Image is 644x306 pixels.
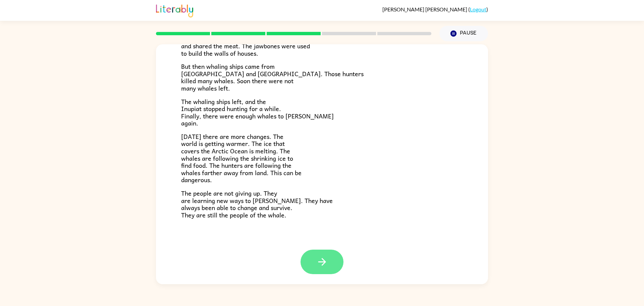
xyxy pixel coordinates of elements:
[181,61,364,93] span: But then whaling ships came from [GEOGRAPHIC_DATA] and [GEOGRAPHIC_DATA]. Those hunters killed ma...
[382,6,488,12] div: ( )
[181,188,333,220] span: The people are not giving up. They are learning new ways to [PERSON_NAME]. They have always been ...
[156,3,193,17] img: Literably
[470,6,486,12] a: Logout
[181,132,302,185] span: [DATE] there are more changes. The world is getting warmer. The ice that covers the Arctic Ocean ...
[181,97,334,128] span: The whaling ships left, and the Inupiat stopped hunting for a while. Finally, there were enough w...
[439,26,488,41] button: Pause
[382,6,468,12] span: [PERSON_NAME] [PERSON_NAME]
